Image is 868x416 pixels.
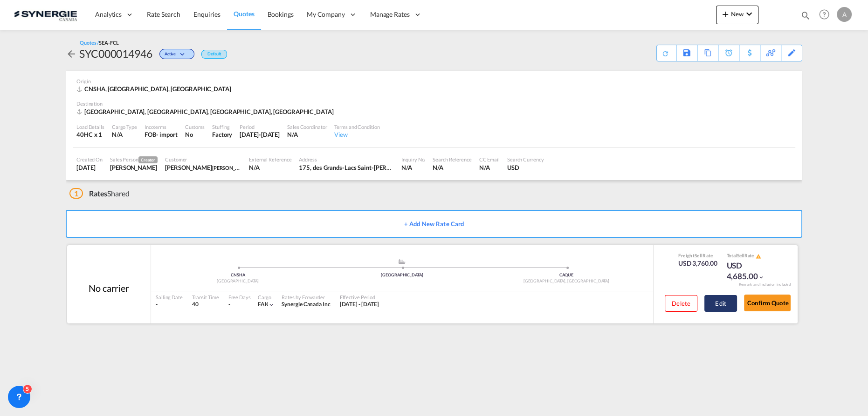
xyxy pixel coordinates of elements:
div: A [837,7,852,22]
div: Quote PDF is not available at this time [661,45,671,57]
div: 30 Sep 2025 [240,130,280,139]
div: icon-magnify [800,10,811,24]
div: Adriana Groposila [110,163,158,172]
div: USD 3,760.00 [678,259,717,268]
div: Created On [76,156,103,163]
div: External Reference [249,156,291,163]
div: Shared [69,188,130,199]
div: Load Details [76,123,104,130]
div: Effective Period [340,294,379,301]
div: Change Status Here [159,49,194,59]
button: icon-plus 400-fgNewicon-chevron-down [716,6,758,24]
div: Sales Coordinator [287,123,327,130]
div: Rates by Forwarder [282,294,330,301]
div: CAQUE [484,272,648,278]
div: Search Reference [433,156,471,163]
div: N/A [401,163,425,172]
div: N/A [287,130,327,139]
div: Stuffing [212,123,232,130]
div: Inquiry No. [401,156,425,163]
div: N/A [433,163,471,172]
button: Confirm Quote [744,295,791,311]
div: Sailing Date [156,294,183,301]
div: Free Days [228,294,251,301]
md-icon: icon-arrow-left [66,48,77,60]
div: View [334,130,379,139]
div: - import [156,130,178,139]
md-icon: icon-refresh [661,50,669,57]
div: 40 [192,301,219,309]
div: SYC000014946 [79,46,152,61]
md-icon: icon-alert [756,254,761,259]
div: CAQUE, Quebec City, QC, Americas [76,107,336,116]
span: Enquiries [193,10,220,18]
div: Factory Stuffing [212,130,232,139]
span: Analytics [95,10,122,19]
div: [GEOGRAPHIC_DATA] [156,278,320,284]
md-icon: icon-chevron-down [268,302,275,308]
div: Total Rate [726,252,773,260]
span: Synergie Canada Inc [282,301,330,308]
span: Quotes [234,10,254,18]
div: Freight Rate [678,252,717,259]
span: Active [165,51,178,60]
div: Transit Time [192,294,219,301]
div: N/A [479,163,500,172]
div: Origin [76,78,792,85]
div: No carrier [89,282,129,295]
div: Help [816,7,837,23]
span: FAK [258,301,269,308]
md-icon: icon-magnify [800,10,811,20]
div: Customs [185,123,205,130]
div: icon-arrow-left [66,46,79,61]
div: 22 Sep 2025 [76,163,103,172]
md-icon: icon-chevron-down [758,274,765,281]
div: Cargo Type [112,123,137,130]
div: N/A [112,130,137,139]
span: New [720,10,755,18]
span: SEA-FCL [99,40,118,46]
div: Quotes /SEA-FCL [80,39,119,46]
div: Synergie Canada Inc [282,301,330,309]
div: Save As Template [676,45,697,61]
md-icon: assets/icons/custom/ship-fill.svg [396,259,407,264]
div: 22 Sep 2025 - 30 Sep 2025 [340,301,379,309]
div: Default [201,50,227,59]
span: My Company [307,10,345,19]
div: N/A [249,163,291,172]
div: Period [240,123,280,130]
div: [GEOGRAPHIC_DATA], [GEOGRAPHIC_DATA] [484,278,648,284]
div: CNSHA [156,272,320,278]
div: Sales Person [110,156,158,163]
div: - [228,301,230,309]
span: Sell [695,253,703,258]
div: Remark and Inclusion included [731,282,798,287]
span: [DATE] - [DATE] [340,301,379,308]
div: Destination [76,100,792,107]
div: Customer [165,156,241,163]
div: [GEOGRAPHIC_DATA] [320,272,484,278]
span: Help [816,7,832,22]
div: Incoterms [145,123,178,130]
img: 1f56c880d42311ef80fc7dca854c8e59.png [14,4,77,25]
span: 1 [69,188,83,199]
span: Creator [138,156,158,163]
div: No [185,130,205,139]
span: [PERSON_NAME] [212,164,251,171]
span: Rate Search [147,10,180,18]
div: CC Email [479,156,500,163]
div: FOB [145,130,156,139]
div: - [156,301,183,309]
div: USD 4,685.00 [726,260,773,282]
span: Manage Rates [370,10,410,19]
button: icon-alert [755,253,761,260]
div: 175, des Grands-Lacs Saint-Augustin-de-Desmaures (Québec) Canada G3A 2K8 [299,163,394,172]
button: Delete [665,295,697,312]
div: Change Status Here [152,46,197,61]
md-icon: icon-plus 400-fg [720,8,731,20]
button: Edit [704,295,737,312]
div: 40HC x 1 [76,130,104,139]
div: Cargo [258,294,275,301]
div: CNSHA, Shanghai, Asia Pacific [76,85,234,93]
